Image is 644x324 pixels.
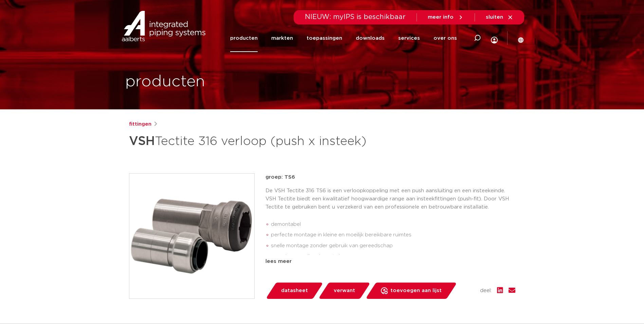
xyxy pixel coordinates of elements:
li: voorzien van alle relevante keuren [271,251,515,262]
span: NIEUW: myIPS is beschikbaar [305,14,406,20]
a: producten [230,24,258,52]
a: verwant [318,283,370,299]
li: perfecte montage in kleine en moeilijk bereikbare ruimtes [271,230,515,240]
a: downloads [356,24,385,52]
a: over ons [434,24,457,52]
span: datasheet [281,285,308,296]
a: datasheet [265,283,323,299]
span: toevoegen aan lijst [390,285,442,296]
div: my IPS [491,22,498,54]
img: Product Image for VSH Tectite 316 verloop (push x insteek) [129,174,254,299]
span: meer info [428,15,454,20]
a: sluiten [486,14,513,20]
a: meer info [428,14,464,20]
a: markten [271,24,293,52]
span: sluiten [486,15,503,20]
span: deel: [480,287,492,295]
p: De VSH Tectite 316 TS6 is een verloopkoppeling met een push aansluiting en een insteekeinde. VSH ... [265,187,515,211]
span: verwant [334,285,355,296]
p: groep: TS6 [265,173,515,181]
a: services [398,24,420,52]
a: toepassingen [307,24,342,52]
a: fittingen [129,120,151,128]
strong: VSH [129,135,155,147]
h1: Tectite 316 verloop (push x insteek) [129,131,384,151]
li: demontabel [271,219,515,230]
h1: producten [125,71,205,93]
nav: Menu [230,24,457,52]
li: snelle montage zonder gebruik van gereedschap [271,240,515,251]
div: lees meer [265,257,515,266]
